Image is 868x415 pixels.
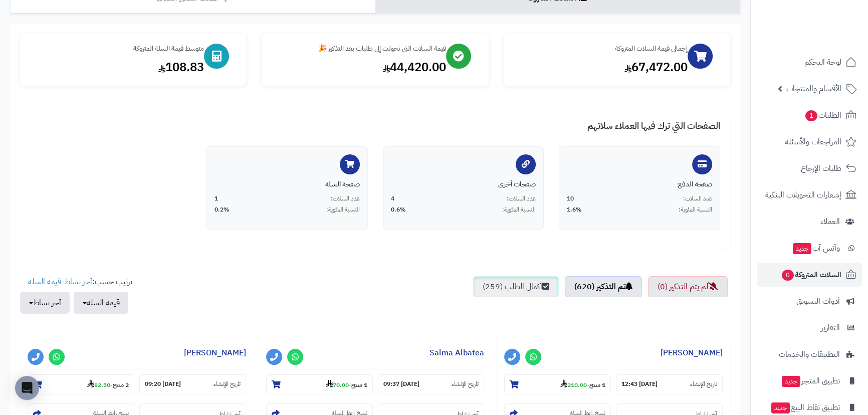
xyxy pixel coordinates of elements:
[383,380,419,388] strong: [DATE] 09:37
[113,380,129,389] strong: 2 منتج
[560,380,587,389] strong: 210.00
[20,292,70,314] button: آخر نشاط
[690,380,717,388] small: تاريخ الإنشاء
[781,268,841,282] span: السلات المتروكة
[589,380,605,389] strong: 1 منتج
[560,379,605,389] small: -
[87,380,110,389] strong: 82.50
[800,18,858,39] img: logo-2.png
[504,374,611,394] section: 1 منتج-210.00
[214,205,230,214] span: 0.2%
[473,276,559,297] a: اكمال الطلب (259)
[74,292,128,314] button: قيمة السلة
[804,108,841,122] span: الطلبات
[326,380,349,389] strong: 70.00
[30,121,720,136] h4: الصفحات التي ترك فيها العملاء سلاتهم
[757,289,862,313] a: أدوات التسويق
[565,276,642,297] a: تم التذكير (620)
[785,135,841,149] span: المراجعات والأسئلة
[679,205,712,214] span: النسبة المئوية:
[20,276,132,314] ul: ترتيب حسب: -
[621,380,658,388] strong: [DATE] 12:43
[757,236,862,260] a: وآتس آبجديد
[757,369,862,393] a: تطبيق المتجرجديد
[770,400,840,414] span: تطبيق نقاط البيع
[683,194,712,203] span: عدد السلات:
[757,210,862,234] a: العملاء
[648,276,728,297] a: لم يتم التذكير (0)
[782,376,800,387] span: جديد
[805,110,817,121] span: 1
[804,55,841,69] span: لوحة التحكم
[391,179,536,189] div: صفحات أخرى
[793,243,811,254] span: جديد
[757,183,862,207] a: إشعارات التحويلات البنكية
[757,103,862,127] a: الطلبات1
[391,205,406,214] span: 0.6%
[796,294,840,308] span: أدوات التسويق
[757,342,862,366] a: التطبيقات والخدمات
[821,321,840,335] span: التقارير
[781,269,794,281] span: 0
[757,156,862,180] a: طلبات الإرجاع
[757,263,862,287] a: السلات المتروكة0
[87,379,129,389] small: -
[820,215,840,229] span: العملاء
[272,44,446,54] div: قيمة السلات التي تحولت إلى طلبات بعد التذكير 🎉
[801,161,841,175] span: طلبات الإرجاع
[567,179,712,189] div: صفحة الدفع
[331,194,360,203] span: عدد السلات:
[757,130,862,154] a: المراجعات والأسئلة
[266,374,373,394] section: 1 منتج-70.00
[30,59,204,76] div: 108.83
[765,188,841,202] span: إشعارات التحويلات البنكية
[64,276,92,288] a: آخر نشاط
[452,380,479,388] small: تاريخ الإنشاء
[786,82,841,96] span: الأقسام والمنتجات
[757,50,862,74] a: لوحة التحكم
[326,205,360,214] span: النسبة المئوية:
[781,374,840,388] span: تطبيق المتجر
[792,241,840,255] span: وآتس آب
[429,347,484,359] a: Salma Albatea
[507,194,536,203] span: عدد السلات:
[567,205,582,214] span: 1.6%
[15,376,39,400] div: Open Intercom Messenger
[30,44,204,54] div: متوسط قيمة السلة المتروكة
[514,44,688,54] div: إجمالي قيمة السلات المتروكة
[28,276,61,288] a: قيمة السلة
[214,179,360,189] div: صفحة السلة
[184,347,246,359] a: [PERSON_NAME]
[771,402,790,413] span: جديد
[213,380,241,388] small: تاريخ الإنشاء
[214,194,218,203] span: 1
[326,379,367,389] small: -
[779,347,840,361] span: التطبيقات والخدمات
[145,380,181,388] strong: [DATE] 09:20
[661,347,723,359] a: [PERSON_NAME]
[567,194,574,203] span: 10
[272,59,446,76] div: 44,420.00
[351,380,367,389] strong: 1 منتج
[514,59,688,76] div: 67,472.00
[502,205,536,214] span: النسبة المئوية:
[391,194,394,203] span: 4
[757,316,862,340] a: التقارير
[28,374,134,394] section: 2 منتج-82.50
